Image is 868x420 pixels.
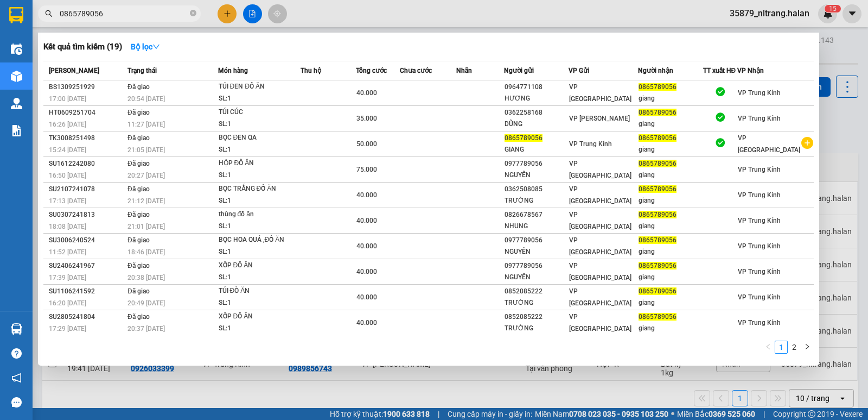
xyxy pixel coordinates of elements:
span: 40.000 [356,319,377,327]
div: giang [639,221,703,232]
span: 0865789056 [639,134,676,142]
button: left [762,341,775,354]
div: thùng đồ ăn [219,209,300,221]
span: 40.000 [356,268,377,275]
li: 1 [775,341,788,354]
span: 17:29 [DATE] [49,325,86,333]
div: SU0307241813 [49,209,124,221]
span: 0865789056 [639,160,676,167]
span: 21:01 [DATE] [127,223,165,230]
span: Đã giao [127,211,150,218]
div: giang [639,195,703,206]
div: 0362258168 [505,107,569,118]
span: close-circle [190,10,196,16]
div: BỌC ĐEN QA [219,132,300,144]
div: SL: 1 [219,118,300,130]
div: TÚI CÚC [219,106,300,118]
span: Trạng thái [127,67,157,74]
div: SL: 1 [219,246,300,258]
span: Đã giao [127,287,150,295]
div: 0964771108 [505,82,569,93]
div: giang [639,246,703,258]
li: Previous Page [762,341,775,354]
img: warehouse-icon [11,43,22,55]
span: VP [GEOGRAPHIC_DATA] [569,236,631,256]
span: VP [GEOGRAPHIC_DATA] [738,134,800,154]
div: HT0609251704 [49,107,124,118]
span: 0865789056 [505,134,542,142]
span: 35.000 [356,115,377,122]
div: SL: 1 [219,221,300,233]
span: VP [GEOGRAPHIC_DATA] [569,83,631,103]
input: Tìm tên, số ĐT hoặc mã đơn [60,8,188,20]
div: XỐP ĐỒ ĂN [219,260,300,272]
span: 17:39 [DATE] [49,274,86,281]
span: Đã giao [127,109,150,116]
strong: Bộ lọc [131,42,160,51]
div: SL: 1 [219,170,300,181]
li: Next Page [801,341,814,354]
span: plus-circle [801,137,813,149]
span: 0865789056 [639,262,676,269]
h3: Kết quả tìm kiếm ( 19 ) [43,41,122,53]
div: NHUNG [505,221,569,232]
span: 40.000 [356,217,377,224]
span: 16:20 [DATE] [49,299,86,307]
span: 0865789056 [639,236,676,244]
span: 11:52 [DATE] [49,248,86,256]
span: Chưa cước [400,67,432,74]
button: right [801,341,814,354]
span: 17:00 [DATE] [49,95,86,103]
div: 0852085222 [505,286,569,297]
span: Người gửi [504,67,534,74]
span: 0865789056 [639,313,676,321]
div: DŨNG [505,118,569,130]
button: Bộ lọcdown [122,38,169,55]
span: VP Trung Kính [738,89,781,97]
span: [PERSON_NAME] [49,67,99,74]
span: 17:13 [DATE] [49,197,86,205]
span: VP Trung Kính [738,191,781,199]
span: 16:50 [DATE] [49,172,86,179]
div: BỌC TRẮNG ĐỒ ĂN [219,183,300,195]
span: VP Gửi [569,67,589,74]
span: 18:46 [DATE] [127,248,165,256]
span: notification [11,373,22,383]
a: 1 [775,341,787,353]
div: 0826678567 [505,209,569,221]
span: VP [GEOGRAPHIC_DATA] [569,185,631,205]
div: SU2406241967 [49,260,124,272]
span: VP Trung Kính [738,115,781,122]
span: 21:12 [DATE] [127,197,165,205]
div: BỌC HOA QUẢ ,ĐỒ ĂN [219,234,300,246]
span: VP Trung Kính [738,268,781,275]
span: 20:38 [DATE] [127,274,165,281]
div: TÚI ĐEN ĐỒ ĂN [219,81,300,93]
span: Đã giao [127,262,150,269]
div: NGUYÊN [505,246,569,258]
span: VP Trung Kính [738,217,781,224]
span: VP Trung Kính [738,166,781,173]
span: 20:54 [DATE] [127,95,165,103]
span: VP [GEOGRAPHIC_DATA] [569,287,631,307]
span: Nhãn [456,67,472,74]
span: VP Nhận [737,67,764,74]
div: NGUYÊN [505,170,569,181]
span: close-circle [190,9,196,19]
span: VP Trung Kính [738,293,781,301]
div: HỘP ĐỒ ĂN [219,158,300,170]
div: TK3008251498 [49,133,124,144]
div: SL: 1 [219,195,300,207]
span: 40.000 [356,242,377,250]
span: Đã giao [127,236,150,244]
span: VP Trung Kính [738,242,781,250]
span: VP Trung Kính [738,319,781,327]
span: 40.000 [356,89,377,97]
span: 50.000 [356,140,377,148]
span: message [11,397,22,408]
span: 16:26 [DATE] [49,121,86,128]
img: warehouse-icon [11,71,22,82]
div: SU1106241592 [49,286,124,297]
img: warehouse-icon [11,98,22,109]
span: Món hàng [218,67,248,74]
